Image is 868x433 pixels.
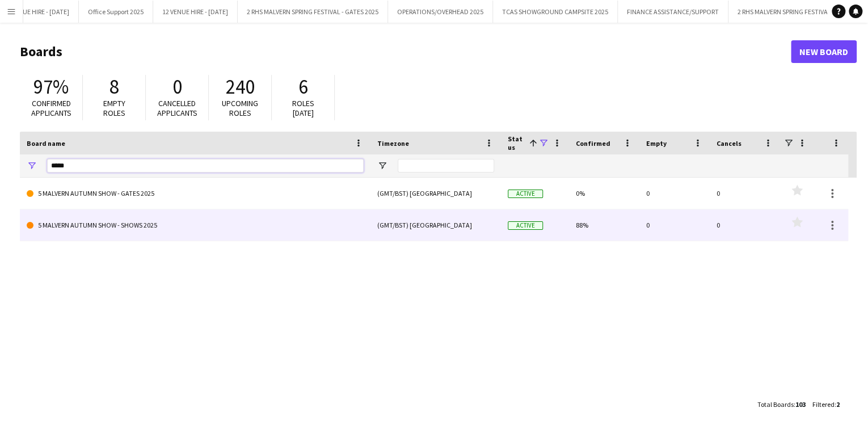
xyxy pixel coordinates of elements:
[717,139,741,148] span: Cancels
[508,221,543,230] span: Active
[27,139,65,148] span: Board name
[710,178,780,209] div: 0
[508,190,543,198] span: Active
[398,159,494,173] input: Timezone Filter Input
[508,134,525,152] span: Status
[222,98,258,118] span: Upcoming roles
[569,209,639,241] div: 88%
[377,161,387,171] button: Open Filter Menu
[370,209,501,241] div: (GMT/BST) [GEOGRAPHIC_DATA]
[388,1,493,23] button: OPERATIONS/OVERHEAD 2025
[795,400,806,409] span: 103
[172,74,182,99] span: 0
[493,1,618,23] button: TCAS SHOWGROUND CAMPSITE 2025
[109,74,119,99] span: 8
[27,178,364,209] a: 5 MALVERN AUTUMN SHOW - GATES 2025
[238,1,388,23] button: 2 RHS MALVERN SPRING FESTIVAL - GATES 2025
[757,400,794,409] span: Total Boards
[791,40,857,63] a: New Board
[812,400,835,409] span: Filtered
[569,178,639,209] div: 0%
[153,1,238,23] button: 12 VENUE HIRE - [DATE]
[757,393,806,415] div: :
[79,1,153,23] button: Office Support 2025
[47,159,364,173] input: Board name Filter Input
[157,98,197,118] span: Cancelled applicants
[639,178,710,209] div: 0
[103,98,125,118] span: Empty roles
[292,98,314,118] span: Roles [DATE]
[31,98,71,118] span: Confirmed applicants
[27,161,37,171] button: Open Filter Menu
[377,139,409,148] span: Timezone
[27,209,364,241] a: 5 MALVERN AUTUMN SHOW - SHOWS 2025
[370,178,501,209] div: (GMT/BST) [GEOGRAPHIC_DATA]
[836,400,840,409] span: 2
[812,393,840,415] div: :
[710,209,780,241] div: 0
[576,139,610,148] span: Confirmed
[639,209,710,241] div: 0
[20,43,791,60] h1: Boards
[33,74,69,99] span: 97%
[618,1,728,23] button: FINANCE ASSISTANCE/SUPPORT
[646,139,667,148] span: Empty
[298,74,308,99] span: 6
[226,74,255,99] span: 240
